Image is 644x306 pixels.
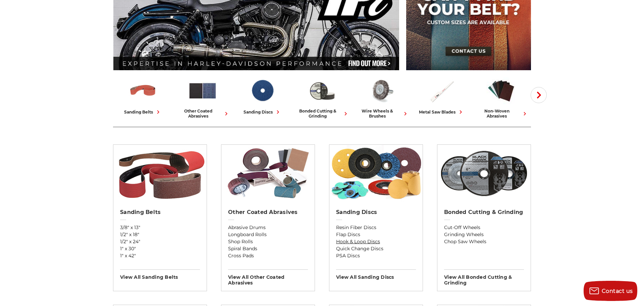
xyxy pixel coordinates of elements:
[367,76,396,105] img: Wire Wheels & Brushes
[120,245,200,252] a: 1" x 30"
[221,145,315,202] img: Other Coated Abrasives
[336,209,416,216] h2: Sanding Discs
[228,252,308,259] a: Cross Pads
[228,269,308,286] h3: View All other coated abrasives
[295,108,349,119] div: bonded cutting & grinding
[175,76,230,119] a: other coated abrasives
[244,108,281,116] div: sanding discs
[444,269,524,286] h3: View All bonded cutting & grinding
[228,231,308,238] a: Longboard Rolls
[531,87,547,103] button: Next
[474,76,528,119] a: non-woven abrasives
[307,76,337,105] img: Bonded Cutting & Grinding
[336,224,416,231] a: Resin Fiber Discs
[602,288,633,294] span: Contact us
[175,108,230,119] div: other coated abrasives
[336,238,416,245] a: Hook & Loop Discs
[228,224,308,231] a: Abrasive Drums
[437,145,531,202] img: Bonded Cutting & Grinding
[336,252,416,259] a: PSA Discs
[120,269,200,280] h3: View All sanding belts
[474,108,528,119] div: non-woven abrasives
[444,224,524,231] a: Cut-Off Wheels
[295,76,349,119] a: bonded cutting & grinding
[414,76,469,116] a: metal saw blades
[116,76,170,116] a: sanding belts
[336,245,416,252] a: Quick Change Discs
[228,245,308,252] a: Spiral Bands
[427,76,456,105] img: Metal Saw Blades
[248,76,277,105] img: Sanding Discs
[235,76,289,116] a: sanding discs
[336,231,416,238] a: Flap Discs
[329,145,423,202] img: Sanding Discs
[128,76,158,105] img: Sanding Belts
[444,231,524,238] a: Grinding Wheels
[228,209,308,216] h2: Other Coated Abrasives
[444,209,524,216] h2: Bonded Cutting & Grinding
[120,231,200,238] a: 1/2" x 18"
[584,281,637,301] button: Contact us
[113,145,207,202] img: Sanding Belts
[120,238,200,245] a: 1/2" x 24"
[355,108,409,119] div: wire wheels & brushes
[228,238,308,245] a: Shop Rolls
[419,108,464,116] div: metal saw blades
[120,209,200,216] h2: Sanding Belts
[486,76,516,105] img: Non-woven Abrasives
[336,269,416,280] h3: View All sanding discs
[444,238,524,245] a: Chop Saw Wheels
[120,252,200,259] a: 1" x 42"
[124,108,162,116] div: sanding belts
[120,224,200,231] a: 3/8" x 13"
[188,76,217,105] img: Other Coated Abrasives
[355,76,409,119] a: wire wheels & brushes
